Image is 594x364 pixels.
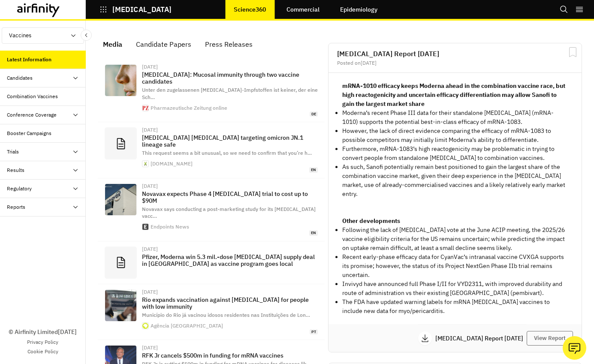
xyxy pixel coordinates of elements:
button: Ask our analysts [563,336,586,360]
p: Science360 [234,6,266,13]
p: Following the lack of [MEDICAL_DATA] vote at the June ACIP meeting, the 2025/26 vaccine eligibili... [342,226,568,253]
div: Combination Vaccines [7,93,58,100]
img: Novavax-Getty-social21.jpg [105,184,136,215]
a: [DATE]Pfizer, Moderna win 5.3 mil.-dose [MEDICAL_DATA] supply deal in [GEOGRAPHIC_DATA] as vaccin... [98,241,325,284]
div: Agência [GEOGRAPHIC_DATA] [151,323,223,328]
div: Trials [7,148,19,156]
p: Recent early-phase efficacy data for CyanVac’s intranasal vaccine CVXGA supports its promise; how... [342,253,568,280]
p: The FDA have updated warning labels for mRNA [MEDICAL_DATA] vaccines to include new data for myo/... [342,298,568,316]
a: [DATE]Novavax expects Phase 4 [MEDICAL_DATA] trial to cost up to $90MNovavax says conducting a po... [98,178,325,241]
p: [MEDICAL_DATA] [112,6,172,13]
p: However, the lack of direct evidence comparing the efficacy of mRNA-1083 to possible competitors ... [342,126,568,144]
div: Latest Information [7,56,51,63]
svg: Bookmark Report [567,47,578,57]
p: Moderna’s recent Phase III data for their standalone [MEDICAL_DATA] (mRNA-1010) supports the pote... [342,108,568,126]
p: [MEDICAL_DATA]: Mucosal immunity through two vaccine candidates [142,71,318,85]
a: [DATE]Rio expands vaccination against [MEDICAL_DATA] for people with low immunityMunicípio do Rio... [98,284,325,340]
div: Press Releases [205,38,253,51]
div: [DOMAIN_NAME] [151,161,193,166]
a: [DATE][MEDICAL_DATA]: Mucosal immunity through two vaccine candidatesUnter den zugelassenen [MEDI... [98,59,325,122]
span: en [309,230,318,236]
p: Invivyd have announced full Phase I/II for VYD2311, with improved durability and route of adminis... [342,280,568,298]
span: This request seems a bit unusual, so we need to confirm that you’re h … [142,150,312,156]
img: apple-touch-icon.png [142,224,148,230]
p: © Airfinity Limited [DATE] [9,328,77,337]
strong: Other developments [342,217,400,225]
a: [DATE][MEDICAL_DATA] [MEDICAL_DATA] targeting omicron JN.1 lineage safeThis request seems a bit u... [98,122,325,178]
div: Candidate Papers [136,38,191,51]
div: Candidates [7,74,33,82]
span: Unter den zugelassenen [MEDICAL_DATA]-Impfstoffen ist keiner, der eine Sch … [142,87,318,100]
p: Furthermore, mRNA-1083’s high reactogenicity may be problematic in trying to convert people from ... [342,144,568,162]
button: Vaccines [2,27,84,44]
a: Cookie Policy [27,348,58,355]
img: csm_57810_83ecdefcfb.jpg [105,65,136,96]
p: RFK Jr cancels $500m in funding for mRNA vaccines [142,352,318,359]
span: en [309,167,318,173]
div: Regulatory [7,185,32,193]
h2: [MEDICAL_DATA] Report [DATE] [337,50,573,57]
div: [DATE] [142,127,318,132]
div: [DATE] [142,184,318,189]
span: Município do Rio já vacinou idosos residentes nas Instituições de Lon … [142,312,310,318]
div: Booster Campaigns [7,129,51,137]
img: vacina_gripe_14.jpg [105,290,136,321]
p: Rio expands vaccination against [MEDICAL_DATA] for people with low immunity [142,296,318,310]
div: Endpoints News [151,224,189,229]
span: de [310,111,318,117]
button: Close Sidebar [81,30,92,41]
img: apple-touch-icon-pz.png [142,105,148,111]
div: [DATE] [142,64,318,69]
span: pt [310,329,318,335]
a: Privacy Policy [27,338,58,346]
div: [DATE] [142,247,318,252]
span: Novavax says conducting a post-marketing study for its [MEDICAL_DATA] vacc … [142,206,316,220]
div: Reports [7,203,25,211]
p: [MEDICAL_DATA] Report [DATE] [435,335,527,341]
div: [DATE] [142,345,318,350]
div: [DATE] [142,289,318,295]
div: Results [7,166,24,174]
button: View Report [527,331,573,346]
button: Search [560,2,568,17]
img: favicon.ico [142,323,148,329]
button: [MEDICAL_DATA] [100,2,172,17]
p: Novavax expects Phase 4 [MEDICAL_DATA] trial to cost up to $90M [142,190,318,204]
p: [MEDICAL_DATA] [MEDICAL_DATA] targeting omicron JN.1 lineage safe [142,134,318,148]
div: Conference Coverage [7,111,57,119]
div: Pharmazeutische Zeitung online [151,105,227,111]
div: Media [103,38,122,51]
p: Pfizer, Moderna win 5.3 mil.-dose [MEDICAL_DATA] supply deal in [GEOGRAPHIC_DATA] as vaccine prog... [142,253,318,267]
strong: mRNA-1010 efficacy keeps Moderna ahead in the combination vaccine race, but high reactogenicity a... [342,82,565,108]
img: favicon.ico [142,161,148,167]
div: Posted on [DATE] [337,60,573,66]
p: As such, Sanofi potentially remain best positioned to gain the largest share of the combination v... [342,162,568,199]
